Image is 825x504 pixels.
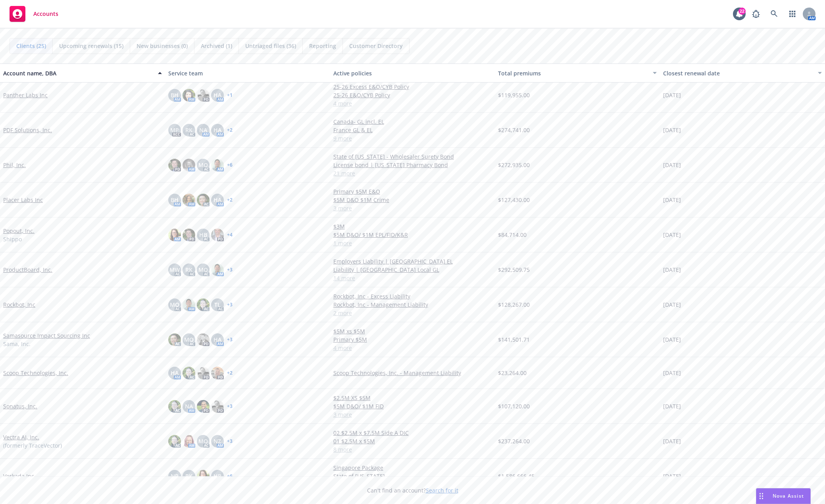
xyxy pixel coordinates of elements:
span: HA [213,196,221,204]
div: Closest renewal date [663,69,813,77]
a: ProductBoard, Inc. [3,265,52,274]
span: [DATE] [663,472,681,480]
span: MQ [198,161,208,169]
span: [DATE] [663,265,681,274]
a: 3 more [333,204,492,212]
a: Rockbot, Inc - Excess Liability [333,292,492,300]
button: Closest renewal date [660,63,825,83]
span: $23,264.00 [498,369,527,377]
a: + 3 [227,439,233,444]
a: State of [US_STATE] [333,472,492,480]
a: 4 more [333,344,492,352]
a: + 6 [227,163,233,167]
a: $2.5M XS $5M [333,394,492,402]
span: [DATE] [663,437,681,445]
span: Nova Assist [773,492,804,499]
span: [DATE] [663,231,681,239]
span: New businesses (0) [137,42,188,50]
span: TL [214,300,221,309]
span: [DATE] [663,91,681,99]
span: [DATE] [663,369,681,377]
span: [DATE] [663,161,681,169]
img: photo [183,367,195,379]
a: 3 more [333,410,492,419]
a: + 3 [227,302,233,307]
button: Active policies [330,63,495,83]
button: Nova Assist [756,488,811,504]
span: $237,264.00 [498,437,530,445]
img: photo [211,264,224,276]
img: photo [197,298,210,311]
span: NP [171,472,179,480]
a: Liability | [GEOGRAPHIC_DATA] Local GL [333,265,492,274]
span: RK [185,265,192,274]
img: photo [197,89,210,102]
div: Service team [168,69,327,77]
span: [DATE] [663,335,681,344]
a: Rockbot, Inc [3,300,35,309]
span: $292,509.75 [498,265,530,274]
img: photo [211,400,224,413]
a: $5M D&O/ $1M FID [333,402,492,410]
img: photo [183,89,195,102]
a: + 3 [227,404,233,409]
img: photo [168,229,181,241]
span: [DATE] [663,402,681,410]
span: NA [199,126,207,134]
span: BH [171,196,179,204]
a: Scoop Technologies, Inc. [3,369,68,377]
span: MQ [198,265,208,274]
span: MP [170,126,179,134]
span: Customer Directory [349,42,403,50]
a: Sonatus, Inc. [3,402,37,410]
span: $128,267.00 [498,300,530,309]
span: $107,120.00 [498,402,530,410]
a: Search [766,6,782,22]
a: $3M [333,222,492,231]
span: RK [185,126,192,134]
a: + 4 [227,233,233,237]
span: HB [199,231,207,239]
span: Reporting [309,42,336,50]
a: $5M xs $5M [333,327,492,335]
span: $84,714.00 [498,231,527,239]
span: MQ [170,300,179,309]
a: License bond | [US_STATE] Pharmacy Bond [333,161,492,169]
img: photo [197,400,210,413]
a: $5M D&O/ $1M EPL/FID/K&R [333,231,492,239]
a: + 6 [227,474,233,479]
img: photo [211,229,224,241]
a: Employers Liability | [GEOGRAPHIC_DATA] EL [333,257,492,265]
span: Sama, Inc. [3,340,31,348]
span: Shippo [3,235,22,243]
span: HA [213,91,221,99]
a: 25-26 E&O/CYB Policy [333,91,492,99]
span: [DATE] [663,300,681,309]
a: Singapore Package [333,464,492,472]
button: Service team [165,63,330,83]
span: HB [213,472,221,480]
a: 14 more [333,274,492,282]
div: Account name, DBA [3,69,153,77]
a: + 2 [227,198,233,202]
span: $127,430.00 [498,196,530,204]
img: photo [211,159,224,171]
img: photo [197,367,210,379]
img: photo [168,159,181,171]
img: photo [197,194,210,206]
a: Phil, Inc. [3,161,26,169]
a: Primary $5M E&O [333,187,492,196]
span: HA [171,369,179,377]
a: France GL & EL [333,126,492,134]
img: photo [183,194,195,206]
span: $119,955.00 [498,91,530,99]
span: $1,586,666.45 [498,472,535,480]
img: photo [183,298,195,311]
